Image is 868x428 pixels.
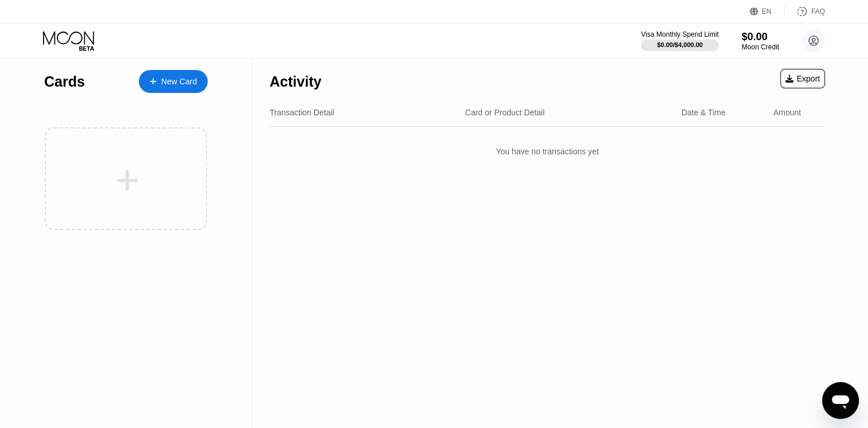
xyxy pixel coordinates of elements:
[161,77,197,87] div: New Card
[139,70,208,93] div: New Card
[785,6,825,17] div: FAQ
[641,30,718,51] div: Visa Monthly Spend Limit$0.00/$4,000.00
[270,135,825,168] div: You have no transactions yet
[742,31,779,51] div: $0.00Moon Credit
[780,69,825,88] div: Export
[785,74,820,83] div: Export
[44,73,85,90] div: Cards
[750,6,785,17] div: EN
[681,108,725,117] div: Date & Time
[641,30,718,38] div: Visa Monthly Spend Limit
[657,41,703,48] div: $0.00 / $4,000.00
[762,7,772,15] div: EN
[742,31,779,43] div: $0.00
[742,43,779,51] div: Moon Credit
[811,7,825,15] div: FAQ
[465,108,545,117] div: Card or Product Detail
[773,108,801,117] div: Amount
[822,382,859,419] iframe: Button to launch messaging window
[270,73,321,90] div: Activity
[270,108,334,117] div: Transaction Detail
